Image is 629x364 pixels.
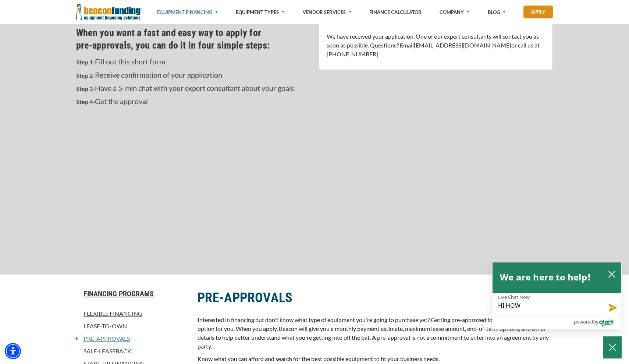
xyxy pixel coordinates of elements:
a: Sale-Leaseback [76,347,189,356]
h2: PRE-APPROVALS [198,289,553,306]
strong: Step 2- [76,72,95,79]
p: Fill out this short form [76,57,310,67]
p: Get the approval [76,97,310,106]
a: Lease-To-Own [76,322,189,331]
p: Have a 5-min chat with your expert consultant about your goals [76,84,310,93]
strong: Step 3- [76,85,95,92]
a: Apply [523,6,553,18]
a: Powered by Olark [574,317,621,329]
button: Send message [603,299,621,316]
h2: We are here to help! [500,270,591,285]
a: Financing Programs [76,289,189,298]
a: Flexible Financing [76,309,189,318]
a: Pre-approvals [78,334,130,343]
h4: When you want a fast and easy way to apply for pre‑approvals, you can do it in four simple steps: [76,26,310,52]
div: Accessibility Menu [5,343,21,359]
strong: Step 4- [76,98,95,105]
p: We have received your application. One of our expert consultants will contact you as soon as poss... [327,32,545,59]
span: Interested in financing but don't know what type of equipment you're going to purchase yet? Getti... [198,316,553,350]
span: powered [574,317,593,326]
strong: Step 1- [76,59,95,66]
label: Live Chat Now [498,294,530,300]
iframe: The Secret to Securing Equipment Financing: Pre-Approvals [76,123,310,254]
button: Close Chatbox [603,336,622,358]
p: Receive confirmation of your application [76,70,310,80]
button: close chatbox [606,269,618,279]
span: Know what you can afford and search for the best possible equipment to fit your business needs. [198,355,440,362]
span: by [593,317,598,326]
div: olark chatbox [492,262,622,329]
